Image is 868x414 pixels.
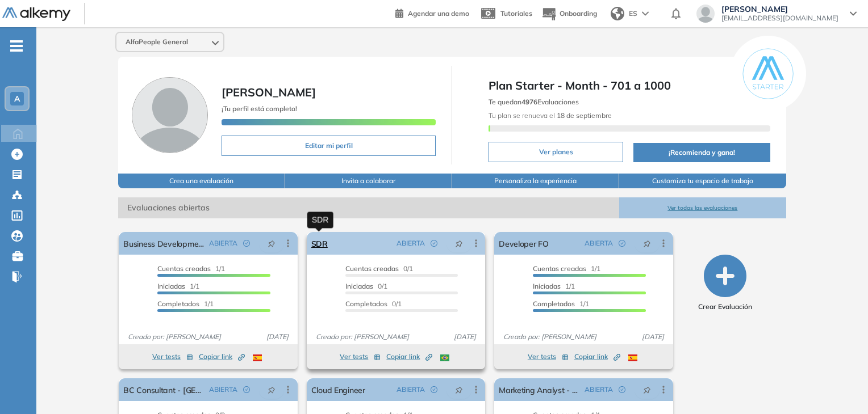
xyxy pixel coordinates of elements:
[222,136,436,156] button: Editar mi perfil
[209,385,237,395] span: ABIERTA
[643,385,651,394] span: pushpin
[455,239,463,248] span: pushpin
[307,212,333,228] div: SDR
[157,264,225,273] span: 1/1
[446,381,471,399] button: pushpin
[311,378,365,401] a: Cloud Engineer
[619,240,625,247] span: check-circle
[132,77,208,153] img: Foto de perfil
[560,9,597,18] span: Onboarding
[157,264,211,273] span: Cuentas creadas
[721,14,838,23] span: [EMAIL_ADDRESS][DOMAIN_NAME]
[126,37,188,47] span: AlfaPeople General
[489,77,770,94] span: Plan Starter - Month - 701 a 1000
[619,174,786,188] button: Customiza tu espacio de trabajo
[311,332,414,342] span: Creado por: [PERSON_NAME]
[157,282,185,290] span: Iniciadas
[452,174,619,188] button: Personaliza la experiencia
[259,381,284,399] button: pushpin
[243,240,250,247] span: check-circle
[199,350,245,364] button: Copiar link
[2,7,70,22] img: Logo
[123,378,204,401] a: BC Consultant - [GEOGRAPHIC_DATA]
[637,332,669,342] span: [DATE]
[533,299,589,308] span: 1/1
[489,98,579,106] span: Te quedan Evaluaciones
[521,98,537,106] b: 4976
[533,264,600,273] span: 1/1
[499,378,579,401] a: Marketing Analyst - [GEOGRAPHIC_DATA]
[533,282,561,290] span: Iniciadas
[619,386,625,393] span: check-circle
[619,197,786,218] button: Ver todas las evaluaciones
[345,299,387,308] span: Completados
[123,332,226,342] span: Creado por: [PERSON_NAME]
[585,238,613,248] span: ABIERTA
[345,299,402,308] span: 0/1
[340,350,381,364] button: Ver tests
[499,332,601,342] span: Creado por: [PERSON_NAME]
[262,332,293,342] span: [DATE]
[629,9,637,19] span: ES
[253,354,262,361] img: ESP
[222,104,297,113] span: ¡Tu perfil está completo!
[311,232,328,255] a: SDR
[268,385,276,394] span: pushpin
[157,299,214,308] span: 1/1
[489,111,612,120] span: Tu plan se renueva el
[395,6,469,19] a: Agendar una demo
[528,350,569,364] button: Ver tests
[157,282,199,290] span: 1/1
[222,85,316,99] span: [PERSON_NAME]
[628,354,637,361] img: ESP
[455,385,463,394] span: pushpin
[449,332,481,342] span: [DATE]
[642,11,649,16] img: arrow
[10,45,23,47] i: -
[345,264,399,273] span: Cuentas creadas
[397,238,425,248] span: ABIERTA
[386,352,432,362] span: Copiar link
[118,174,285,188] button: Crea una evaluación
[345,282,387,290] span: 0/1
[489,142,623,162] button: Ver planes
[499,232,549,255] a: Developer FO
[635,234,660,252] button: pushpin
[397,385,425,395] span: ABIERTA
[386,350,432,364] button: Copiar link
[633,143,770,162] button: ¡Recomienda y gana!
[345,264,413,273] span: 0/1
[14,94,20,103] span: A
[431,240,437,247] span: check-circle
[635,381,660,399] button: pushpin
[408,9,469,18] span: Agendar una demo
[611,7,624,20] img: world
[500,9,532,18] span: Tutoriales
[585,385,613,395] span: ABIERTA
[721,5,838,14] span: [PERSON_NAME]
[533,282,575,290] span: 1/1
[533,299,575,308] span: Completados
[268,239,276,248] span: pushpin
[199,352,245,362] span: Copiar link
[555,111,612,120] b: 18 de septiembre
[157,299,199,308] span: Completados
[285,174,452,188] button: Invita a colaborar
[574,350,620,364] button: Copiar link
[698,302,752,312] span: Crear Evaluación
[541,2,597,26] button: Onboarding
[698,255,752,312] button: Crear Evaluación
[123,232,204,255] a: Business Development Specialist
[118,197,619,218] span: Evaluaciones abiertas
[574,352,620,362] span: Copiar link
[259,234,284,252] button: pushpin
[440,354,449,361] img: BRA
[345,282,373,290] span: Iniciadas
[152,350,193,364] button: Ver tests
[446,234,471,252] button: pushpin
[431,386,437,393] span: check-circle
[209,238,237,248] span: ABIERTA
[243,386,250,393] span: check-circle
[643,239,651,248] span: pushpin
[533,264,586,273] span: Cuentas creadas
